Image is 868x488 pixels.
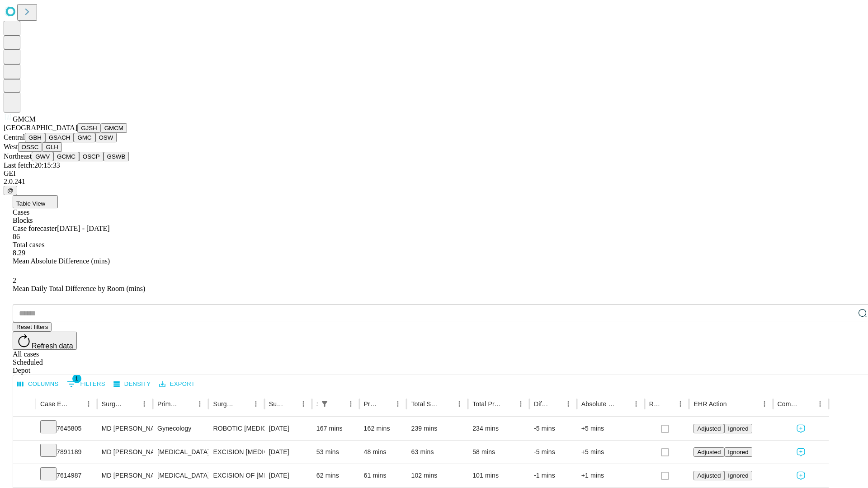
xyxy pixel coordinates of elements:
button: Adjusted [693,424,724,433]
span: Northeast [4,152,32,160]
button: GSACH [45,133,74,142]
button: Menu [630,398,642,410]
div: 1 active filter [318,398,331,410]
button: Sort [661,398,674,410]
span: GMCM [13,115,36,123]
div: Scheduled In Room Duration [316,400,317,408]
button: Menu [514,398,527,410]
button: Sort [728,398,741,410]
button: @ [4,186,17,195]
button: Sort [801,398,814,410]
span: Ignored [728,425,748,432]
div: 7891189 [40,441,93,464]
span: Ignored [728,449,748,455]
button: Sort [502,398,514,410]
div: -1 mins [534,464,572,487]
button: GSWB [104,152,129,161]
button: Ignored [724,424,752,433]
button: Ignored [724,447,752,457]
button: Sort [70,398,82,410]
button: Menu [193,398,206,410]
div: Predicted In Room Duration [364,400,378,408]
button: OSSC [18,142,42,152]
button: Sort [332,398,344,410]
button: Sort [440,398,453,410]
button: OSW [95,133,117,142]
div: EXCISION OF [MEDICAL_DATA] SIMPLE [213,464,259,487]
button: Menu [297,398,310,410]
button: Adjusted [693,447,724,457]
button: Expand [18,468,31,484]
div: +5 mins [581,441,640,464]
span: Case forecaster [13,225,57,232]
div: Total Predicted Duration [472,400,501,408]
button: Sort [125,398,138,410]
span: 1 [72,374,81,383]
button: Menu [392,398,404,410]
div: Difference [534,400,548,408]
div: Absolute Difference [581,400,616,408]
button: GBH [25,133,45,142]
button: Reset filters [13,322,52,332]
button: Menu [344,398,357,410]
div: Comments [778,400,800,408]
div: 239 mins [411,417,463,440]
span: [DATE] - [DATE] [57,225,109,232]
button: Menu [562,398,575,410]
div: 2.0.241 [4,178,864,186]
button: GMCM [101,123,127,133]
button: Show filters [318,398,331,410]
button: Adjusted [693,471,724,480]
button: Sort [617,398,630,410]
span: 86 [13,233,20,240]
button: Expand [18,445,31,460]
div: 102 mins [411,464,463,487]
div: Surgery Date [269,400,283,408]
div: EHR Action [693,400,726,408]
div: Total Scheduled Duration [411,400,439,408]
span: @ [7,187,14,194]
div: 234 mins [472,417,525,440]
div: 167 mins [316,417,355,440]
button: Density [111,377,153,391]
span: West [4,143,18,150]
div: -5 mins [534,441,572,464]
div: 53 mins [316,441,355,464]
span: Last fetch: 20:15:33 [4,161,60,169]
div: [DATE] [269,417,307,440]
button: Select columns [15,377,61,391]
button: Menu [138,398,151,410]
button: Sort [237,398,250,410]
span: 8.29 [13,249,25,257]
button: Ignored [724,471,752,480]
button: GLH [42,142,61,152]
span: Reset filters [16,324,48,330]
button: Sort [549,398,562,410]
button: Table View [13,195,58,208]
span: Table View [16,200,45,207]
div: MD [PERSON_NAME] [PERSON_NAME] Md [102,441,148,464]
div: [MEDICAL_DATA] [157,441,204,464]
div: [DATE] [269,464,307,487]
div: 7645805 [40,417,93,440]
span: 2 [13,277,16,284]
div: 62 mins [316,464,355,487]
button: Menu [674,398,687,410]
div: [DATE] [269,441,307,464]
button: GWV [32,152,53,161]
button: Show filters [65,377,108,391]
div: Surgeon Name [102,400,124,408]
div: 61 mins [364,464,402,487]
span: [GEOGRAPHIC_DATA] [4,124,77,131]
div: +1 mins [581,464,640,487]
button: GCMC [53,152,79,161]
span: Central [4,133,25,141]
button: Menu [758,398,771,410]
div: 7614987 [40,464,93,487]
div: +5 mins [581,417,640,440]
button: Menu [250,398,262,410]
div: 48 mins [364,441,402,464]
div: ROBOTIC [MEDICAL_DATA] [MEDICAL_DATA] REMOVAL TUBES AND OVARIES FOR UTERUS 250GM OR LESS [213,417,259,440]
button: Export [157,377,197,391]
span: Mean Absolute Difference (mins) [13,257,110,265]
